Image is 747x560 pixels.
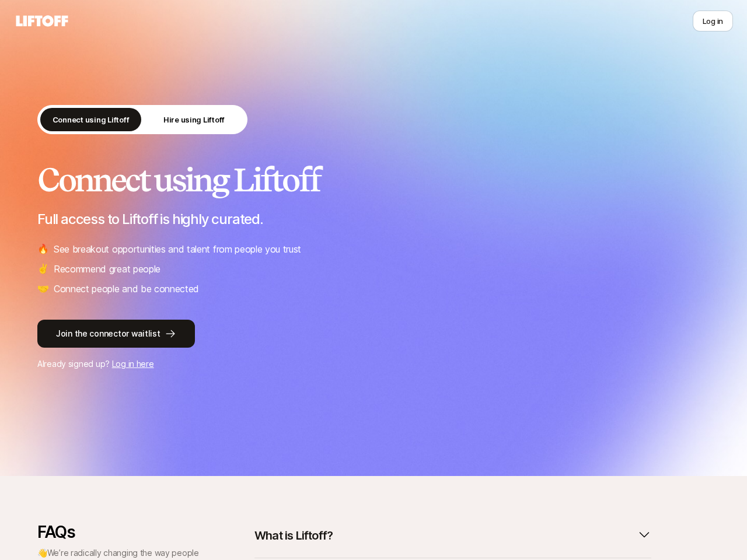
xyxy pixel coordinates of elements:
p: Already signed up? [37,357,710,371]
h2: Connect using Liftoff [37,162,710,197]
button: What is Liftoff? [254,523,651,548]
p: Connect people and be connected [54,281,199,296]
p: What is Liftoff? [254,527,333,544]
button: Log in [693,10,733,32]
span: 🔥 [37,242,49,257]
button: Join the connector waitlist [37,320,195,348]
p: Full access to Liftoff is highly curated. [37,211,710,228]
p: See breakout opportunities and talent from people you trust [54,242,301,257]
span: ✌️ [37,261,49,276]
a: Log in here [112,359,154,369]
span: 🤝 [37,281,49,296]
p: Connect using Liftoff [53,114,130,125]
p: Recommend great people [54,261,160,276]
p: Hire using Liftoff [163,114,225,125]
a: Join the connector waitlist [37,320,710,348]
p: FAQs [37,523,201,541]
